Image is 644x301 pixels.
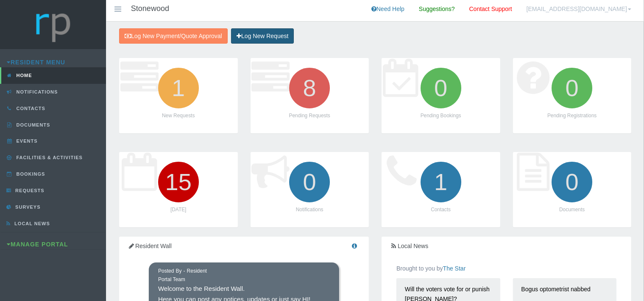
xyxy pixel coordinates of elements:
[128,112,229,120] p: New Requests
[7,59,65,66] a: Resident Menu
[286,64,333,112] i: 8
[12,221,50,226] span: Local News
[390,206,492,214] p: Contacts
[119,28,228,44] a: Log New Payment/Quote Approval
[7,241,68,248] a: Manage Portal
[259,112,361,120] p: Pending Requests
[128,206,229,214] p: [DATE]
[513,58,632,133] a: 0 Pending Registrations
[251,152,369,227] a: 0 Notifications
[14,122,50,127] span: Documents
[548,158,596,206] i: 0
[417,64,465,112] i: 0
[14,138,38,144] span: Events
[14,73,32,78] span: Home
[155,158,202,206] i: 15
[513,152,632,227] a: 0 Documents
[155,64,202,112] i: 1
[443,265,466,272] a: The Star
[417,158,465,206] i: 1
[14,106,45,111] span: Contacts
[158,267,207,284] div: Posted By - Resident Portal Team
[128,243,360,249] h5: Resident Wall
[13,188,45,193] span: Requests
[119,58,238,133] a: 1 New Requests
[390,112,492,120] p: Pending Bookings
[521,206,623,214] p: Documents
[14,171,45,177] span: Bookings
[396,264,616,273] p: Brought to you by
[14,155,83,160] span: Facilities & Activities
[548,64,596,112] i: 0
[13,204,40,210] span: Surveys
[14,89,58,94] span: Notifications
[251,58,369,133] a: 8 Pending Requests
[521,112,623,120] p: Pending Registrations
[286,158,333,206] i: 0
[390,243,623,249] h5: Local News
[259,206,361,214] p: Notifications
[382,58,500,133] a: 0 Pending Bookings
[131,5,169,13] h4: Stonewood
[382,152,500,227] a: 1 Contacts
[231,28,294,44] a: Log New Request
